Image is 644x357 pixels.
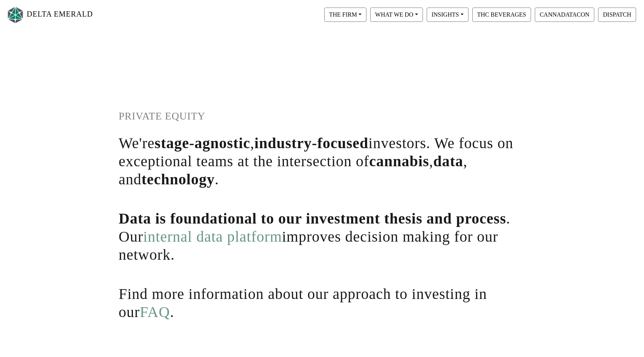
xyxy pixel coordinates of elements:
[119,285,525,321] h1: Find more information about our approach to investing in our .
[119,210,525,264] h1: . Our improves decision making for our network.
[324,8,366,22] button: THE FIRM
[472,8,531,22] button: THC BEVERAGES
[119,134,525,188] h1: We're , investors. We focus on exceptional teams at the intersection of , , and .
[598,8,636,22] button: DISPATCH
[6,3,93,27] a: DELTA EMERALD
[535,8,594,22] button: CANNADATACON
[533,11,596,17] a: CANNADATACON
[119,110,525,123] h1: PRIVATE EQUITY
[596,11,638,17] a: DISPATCH
[142,171,215,188] span: technology
[433,153,463,170] span: data
[140,303,170,320] a: FAQ
[143,228,282,245] a: internal data platform
[369,153,429,170] span: cannabis
[470,11,533,17] a: THC BEVERAGES
[155,135,250,152] span: stage-agnostic
[255,135,369,152] span: industry-focused
[6,5,25,25] img: Logo
[427,8,469,22] button: INSIGHTS
[119,210,506,227] span: Data is foundational to our investment thesis and process
[370,8,423,22] button: WHAT WE DO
